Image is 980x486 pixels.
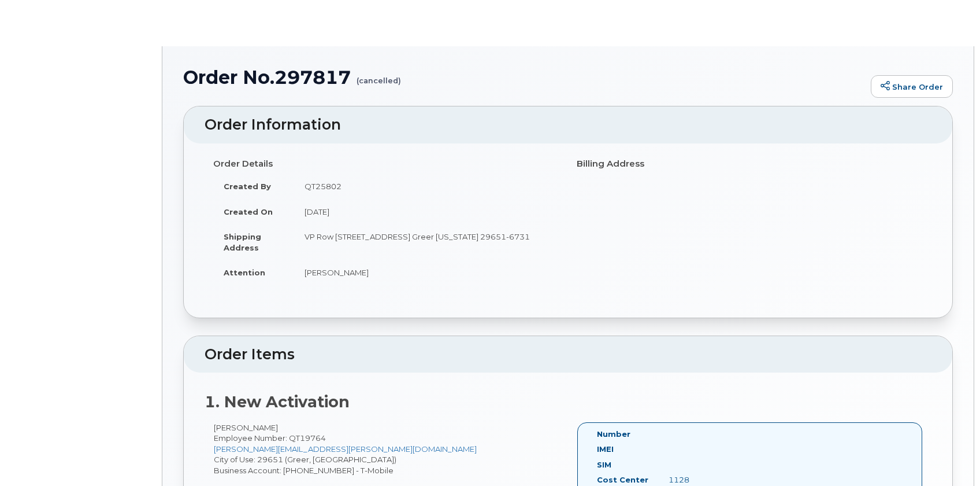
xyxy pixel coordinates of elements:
[294,174,559,199] td: QT25802
[224,232,261,252] strong: Shipping Address
[224,207,273,216] strong: Created On
[214,433,326,443] span: Employee Number: QT19764
[597,459,611,470] label: SIM
[294,199,559,224] td: [DATE]
[224,268,265,277] strong: Attention
[294,224,559,260] td: VP Row [STREET_ADDRESS] Greer [US_STATE] 29651-6731
[660,474,760,485] div: 1128
[294,260,559,285] td: [PERSON_NAME]
[214,444,477,454] a: [PERSON_NAME][EMAIL_ADDRESS][PERSON_NAME][DOMAIN_NAME]
[205,117,931,133] h2: Order Information
[205,392,350,411] strong: 1. New Activation
[597,444,614,455] label: IMEI
[357,67,401,85] small: (cancelled)
[224,182,271,191] strong: Created By
[205,347,931,363] h2: Order Items
[213,159,559,169] h4: Order Details
[871,75,953,98] a: Share Order
[577,159,923,169] h4: Billing Address
[183,67,865,87] h1: Order No.297817
[597,429,630,440] label: Number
